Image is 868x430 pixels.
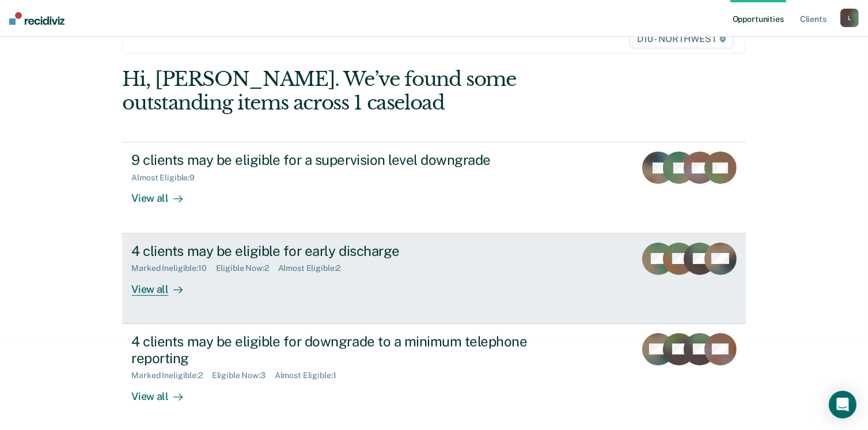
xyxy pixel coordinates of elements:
div: Almost Eligible : 2 [278,263,350,273]
div: View all [131,273,196,296]
div: Almost Eligible : 9 [131,173,204,183]
div: View all [131,380,196,403]
img: Recidiviz [9,12,65,25]
button: L [840,9,859,27]
div: Eligible Now : 2 [216,263,278,273]
div: Marked Ineligible : 10 [131,263,215,273]
div: 4 clients may be eligible for downgrade to a minimum telephone reporting [131,333,536,367]
div: Eligible Now : 3 [212,371,275,380]
div: 4 clients may be eligible for early discharge [131,243,536,259]
div: Marked Ineligible : 2 [131,371,211,380]
span: D10 - NORTHWEST [630,30,733,48]
a: 9 clients may be eligible for a supervision level downgradeAlmost Eligible:9View all [122,142,745,233]
div: View all [131,183,196,205]
a: 4 clients may be eligible for early dischargeMarked Ineligible:10Eligible Now:2Almost Eligible:2V... [122,233,745,324]
div: 9 clients may be eligible for a supervision level downgrade [131,152,536,168]
div: Hi, [PERSON_NAME]. We’ve found some outstanding items across 1 caseload [122,67,621,115]
div: Open Intercom Messenger [829,391,856,418]
div: Almost Eligible : 1 [275,371,346,380]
